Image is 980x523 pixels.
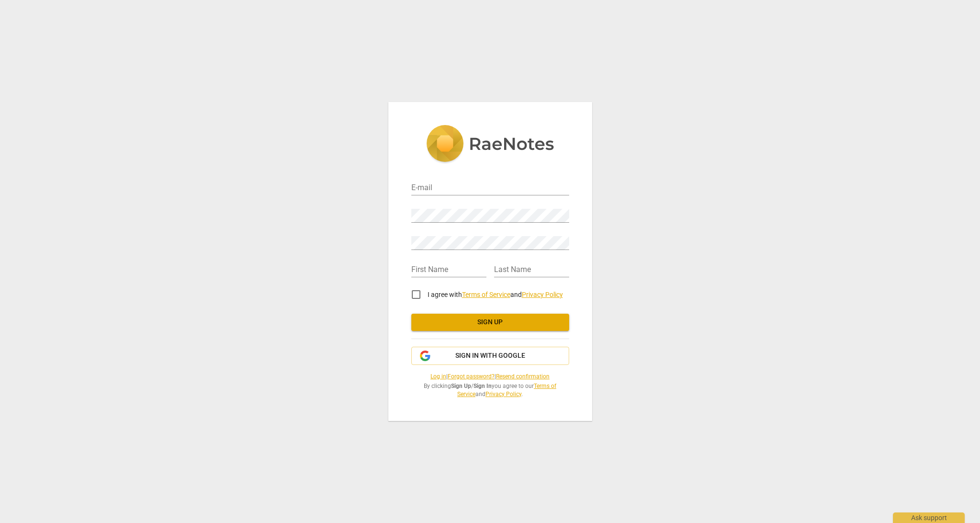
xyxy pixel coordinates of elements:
a: Terms of Service [457,383,556,398]
img: 5ac2273c67554f335776073100b6d88f.svg [426,125,554,164]
a: Privacy Policy [522,291,563,298]
div: Ask support [893,512,965,523]
button: Sign in with Google [411,347,569,365]
span: | | [411,373,569,381]
span: I agree with and [428,291,563,298]
a: Terms of Service [462,291,510,298]
a: Privacy Policy [485,391,521,398]
a: Forgot password? [448,373,495,380]
button: Sign up [411,314,569,331]
b: Sign Up [451,383,471,389]
a: Log in [430,373,446,380]
a: Resend confirmation [496,373,550,380]
b: Sign In [473,383,492,389]
span: Sign in with Google [455,351,525,361]
span: By clicking / you agree to our and . [411,382,569,398]
span: Sign up [419,318,562,327]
